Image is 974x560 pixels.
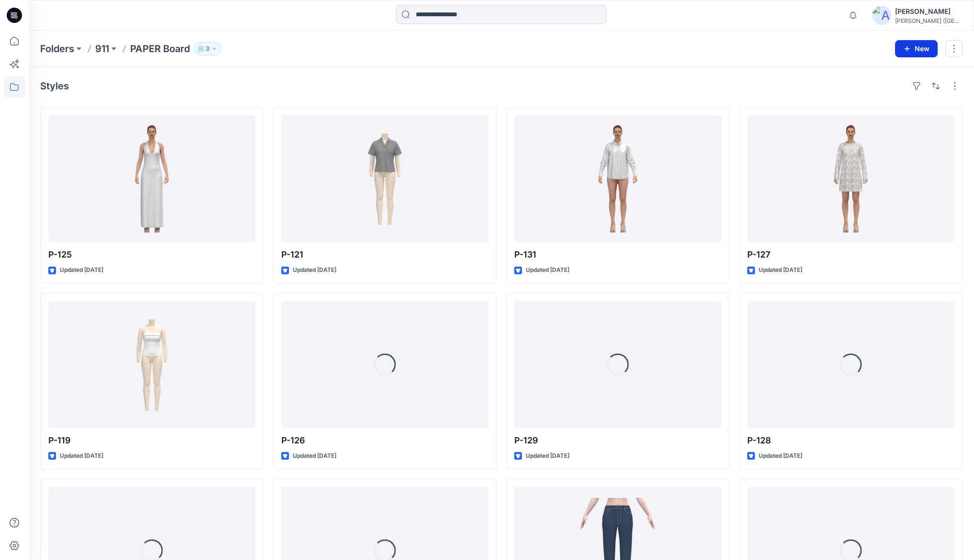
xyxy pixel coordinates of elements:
p: P-119 [48,434,255,447]
div: [PERSON_NAME] [895,6,962,17]
p: P-131 [514,248,721,261]
p: P-125 [48,248,255,261]
p: Updated [DATE] [293,451,336,461]
a: P-125 [48,115,255,242]
div: [PERSON_NAME] ([GEOGRAPHIC_DATA]) Exp... [895,17,962,24]
p: P-128 [747,434,954,447]
a: 911 [95,42,109,55]
p: Updated [DATE] [60,451,103,461]
p: PAPER Board [130,42,190,55]
a: P-119 [48,301,255,428]
p: Updated [DATE] [293,265,336,275]
p: Updated [DATE] [60,265,103,275]
h4: Styles [40,80,69,92]
img: avatar [872,6,891,25]
a: P-131 [514,115,721,242]
a: Folders [40,42,74,55]
p: P-127 [747,248,954,261]
p: Updated [DATE] [759,265,802,275]
a: P-127 [747,115,954,242]
p: Updated [DATE] [526,451,569,461]
p: Updated [DATE] [526,265,569,275]
p: 3 [206,43,210,54]
button: New [895,40,938,57]
p: P-121 [281,248,488,261]
button: 3 [194,42,221,55]
p: P-129 [514,434,721,447]
a: P-121 [281,115,488,242]
p: P-126 [281,434,488,447]
p: Updated [DATE] [759,451,802,461]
